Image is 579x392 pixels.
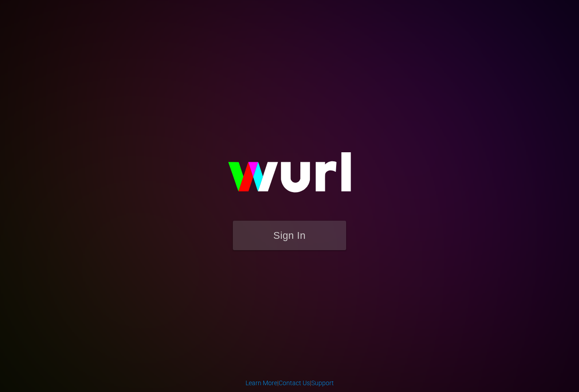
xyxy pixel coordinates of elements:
[311,379,334,387] a: Support
[246,378,334,387] div: | |
[279,379,310,387] a: Contact Us
[199,133,380,221] img: wurl-logo-on-black-223613ac3d8ba8fe6dc639794a292ebdb59501304c7dfd60c99c58986ef67473.svg
[233,221,346,250] button: Sign In
[246,379,277,387] a: Learn More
